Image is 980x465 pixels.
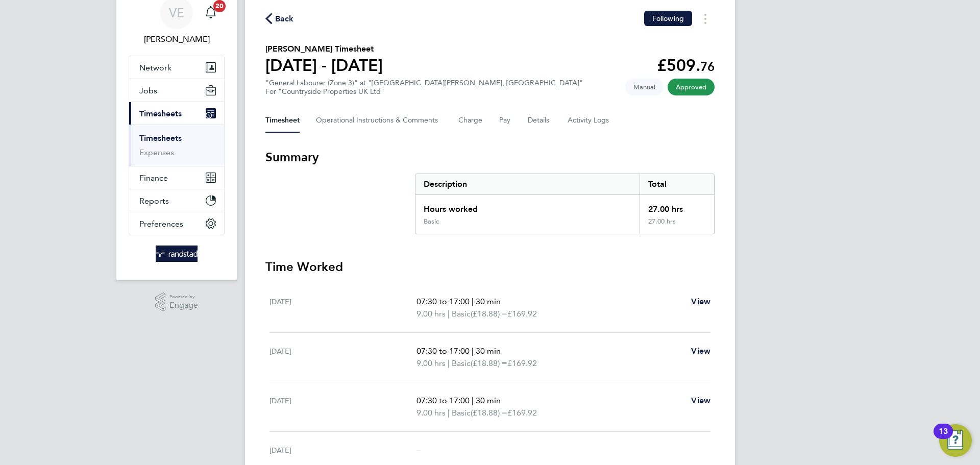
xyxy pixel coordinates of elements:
span: 9.00 hrs [416,309,446,319]
span: | [448,309,450,319]
app-decimal: £509. [657,56,715,75]
div: Summary [415,174,715,234]
button: Jobs [129,79,224,102]
span: Powered by [169,292,198,301]
button: Timesheet [265,108,300,133]
span: Network [139,63,171,72]
div: Basic [424,217,439,226]
button: Operational Instructions & Comments [316,108,442,133]
span: £169.92 [507,309,537,319]
h2: [PERSON_NAME] Timesheet [265,43,383,55]
span: £169.92 [507,408,537,418]
span: 07:30 to 17:00 [416,396,470,405]
span: 30 min [476,346,501,356]
span: | [472,396,474,405]
button: Preferences [129,212,224,235]
span: 07:30 to 17:00 [416,297,470,306]
button: Network [129,56,224,79]
div: Total [640,174,714,194]
span: VE [169,6,184,19]
span: Vicky Egan [129,33,225,45]
span: (£18.88) = [471,358,507,368]
button: Open Resource Center, 13 new notifications [939,424,972,457]
span: This timesheet was manually created. [625,79,664,95]
span: Reports [139,196,169,206]
div: For "Countryside Properties UK Ltd" [265,87,583,96]
div: 13 [939,431,948,445]
div: Timesheets [129,125,224,166]
button: Timesheets Menu [696,11,715,27]
span: Finance [139,173,168,183]
div: [DATE] [269,296,416,320]
span: 9.00 hrs [416,358,446,368]
button: Finance [129,166,224,189]
button: Reports [129,189,224,212]
button: Following [644,11,692,26]
span: Back [275,13,294,25]
span: Basic [452,407,471,419]
button: Pay [499,108,511,133]
a: Expenses [139,148,174,157]
div: 27.00 hrs [640,217,714,234]
span: (£18.88) = [471,309,507,319]
span: – [416,445,421,455]
span: Basic [452,308,471,320]
span: | [448,408,450,418]
span: Basic [452,357,471,370]
span: This timesheet has been approved. [668,79,715,95]
div: [DATE] [269,444,416,456]
h3: Summary [265,149,715,165]
a: Go to home page [129,246,225,262]
span: | [472,346,474,356]
h3: Time Worked [265,259,715,275]
div: Description [415,174,640,194]
a: Timesheets [139,133,182,143]
span: Following [652,14,684,23]
span: 30 min [476,297,501,306]
span: £169.92 [507,358,537,368]
span: 30 min [476,396,501,405]
div: "General Labourer (Zone 3)" at "[GEOGRAPHIC_DATA][PERSON_NAME], [GEOGRAPHIC_DATA]" [265,79,583,96]
div: [DATE] [269,345,416,370]
span: Timesheets [139,109,182,118]
span: View [691,297,710,306]
span: Jobs [139,86,157,95]
img: randstad-logo-retina.png [156,246,198,262]
a: View [691,395,710,407]
span: (£18.88) = [471,408,507,418]
span: 76 [700,59,715,74]
span: 9.00 hrs [416,408,446,418]
div: Hours worked [415,195,640,217]
span: | [472,297,474,306]
div: 27.00 hrs [640,195,714,217]
button: Back [265,12,294,25]
a: Powered byEngage [155,292,199,312]
button: Timesheets [129,102,224,125]
span: Engage [169,301,198,310]
span: View [691,396,710,405]
a: View [691,296,710,308]
div: [DATE] [269,395,416,419]
button: Charge [458,108,483,133]
span: 07:30 to 17:00 [416,346,470,356]
span: View [691,346,710,356]
h1: [DATE] - [DATE] [265,55,383,76]
a: View [691,345,710,357]
span: Preferences [139,219,183,229]
span: | [448,358,450,368]
button: Details [528,108,551,133]
button: Activity Logs [568,108,610,133]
